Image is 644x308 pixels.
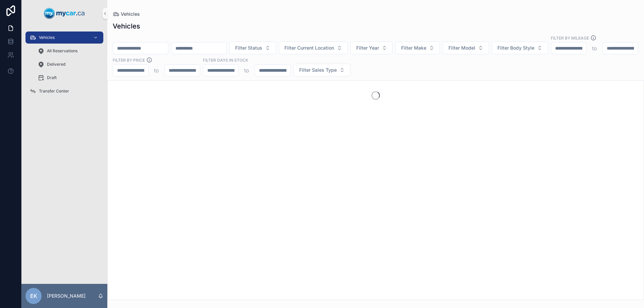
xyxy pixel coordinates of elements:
span: Filter Status [235,45,262,51]
span: All Reservations [47,48,77,54]
a: Delivered [34,58,103,70]
span: Filter Body Style [497,45,534,51]
p: to [592,44,597,52]
a: All Reservations [34,45,103,57]
span: Vehicles [39,35,55,40]
button: Select Button [395,42,440,54]
label: Filter Days In Stock [203,57,248,63]
label: Filter By Mileage [551,35,589,41]
span: Filter Year [356,45,379,51]
span: Filter Current Location [284,45,334,51]
span: Delivered [47,62,65,67]
button: Select Button [279,42,348,54]
a: Draft [34,72,103,84]
span: Filter Sales Type [299,67,337,73]
a: Vehicles [113,11,140,17]
button: Select Button [351,42,393,54]
span: Filter Model [448,45,475,51]
a: Vehicles [25,32,103,44]
button: Select Button [492,42,548,54]
h1: Vehicles [113,21,140,31]
a: Transfer Center [25,85,103,97]
p: to [244,66,249,74]
p: to [154,66,159,74]
span: Transfer Center [39,88,69,94]
div: scrollable content [21,27,107,106]
button: Select Button [443,42,489,54]
p: [PERSON_NAME] [47,293,86,299]
span: EK [30,292,37,300]
label: FILTER BY PRICE [113,57,145,63]
button: Select Button [229,42,276,54]
button: Select Button [293,64,351,76]
img: App logo [44,8,85,19]
span: Vehicles [121,11,140,17]
span: Filter Make [401,45,426,51]
span: Draft [47,75,57,80]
